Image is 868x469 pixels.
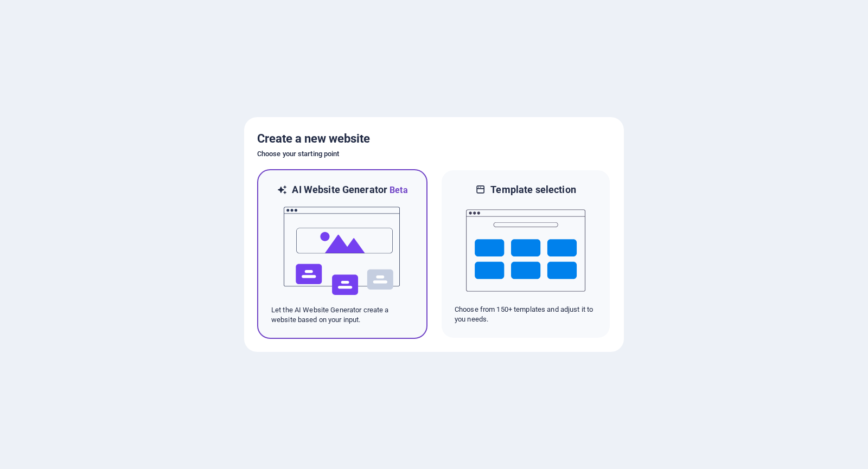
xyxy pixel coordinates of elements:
p: Let the AI Website Generator create a website based on your input. [271,305,413,325]
div: Template selectionChoose from 150+ templates and adjust it to you needs. [441,169,611,339]
span: Beta [387,185,408,195]
img: ai [283,197,402,305]
h6: AI Website Generator [292,183,407,197]
p: Choose from 150+ templates and adjust it to you needs. [455,305,597,324]
h6: Choose your starting point [257,147,611,160]
div: AI Website GeneratorBetaaiLet the AI Website Generator create a website based on your input. [257,169,427,339]
h5: Create a new website [257,130,611,147]
h6: Template selection [490,183,576,196]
